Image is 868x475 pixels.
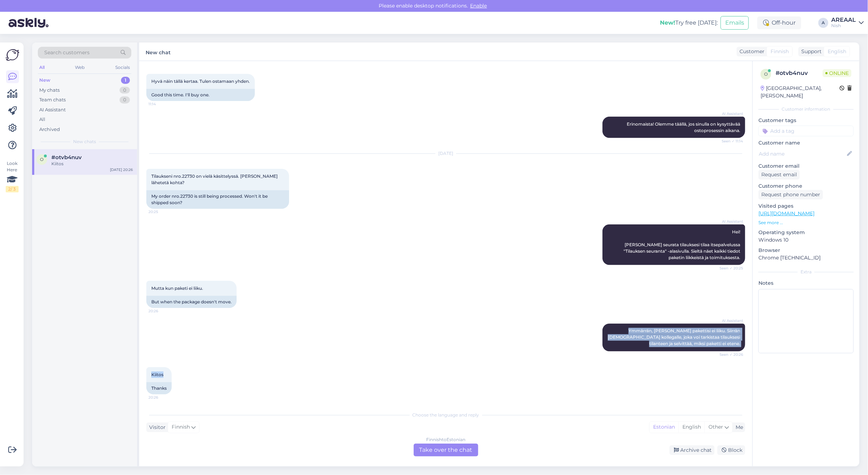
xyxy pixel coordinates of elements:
[650,422,678,433] div: Estonian
[758,247,854,254] p: Browser
[761,85,839,100] div: [GEOGRAPHIC_DATA], [PERSON_NAME]
[40,157,44,162] span: o
[716,111,743,116] span: AI Assistant
[146,89,255,101] div: Good this time. I'll buy one.
[758,139,854,147] p: Customer name
[670,445,715,455] div: Archive chat
[758,254,854,262] p: Chrome [TECHNICAL_ID]
[831,17,856,23] div: AREAAL
[146,150,745,157] div: [DATE]
[758,202,854,210] p: Visited pages
[717,445,745,455] div: Block
[771,48,789,55] span: Finnish
[758,219,854,226] p: See more ...
[146,382,172,394] div: Thanks
[148,209,175,214] span: 20:25
[764,71,768,77] span: o
[51,154,82,161] span: #otvb4nuv
[39,77,50,84] div: New
[716,219,743,224] span: AI Assistant
[624,229,741,260] span: Hei! [PERSON_NAME] seurata tilauksesi tilaa itsepalvelussa "Tilauksen seuranta" -alasivulla. Siel...
[110,167,133,172] div: [DATE] 20:26
[148,395,175,400] span: 20:26
[74,63,86,72] div: Web
[6,186,19,192] div: 2 / 3
[678,422,705,433] div: English
[73,138,96,145] span: New chats
[716,352,743,357] span: Seen ✓ 20:26
[146,47,171,56] label: New chat
[414,444,478,456] div: Take over the chat
[716,138,743,144] span: Seen ✓ 11:14
[44,49,90,56] span: Search customers
[114,63,131,72] div: Socials
[708,424,723,430] span: Other
[148,308,175,314] span: 20:26
[798,48,822,55] div: Support
[120,87,130,94] div: 0
[151,173,279,185] span: Tilaukseni nro.22730 on vielä käsittelyssä. [PERSON_NAME] lähetetä kohta?
[146,296,237,308] div: But when the package doesn't move.
[758,162,854,170] p: Customer email
[831,23,856,29] div: Nish
[146,412,745,418] div: Choose the language and reply
[721,16,749,30] button: Emails
[759,150,846,158] input: Add name
[831,17,864,29] a: AREAALNish
[120,96,130,103] div: 0
[737,48,764,55] div: Customer
[468,2,489,9] span: Enable
[146,190,289,209] div: My order nro.22730 is still being processed. Won't it be shipped soon?
[39,116,45,123] div: All
[758,126,854,136] input: Add a tag
[758,279,854,287] p: Notes
[758,269,854,275] div: Extra
[758,236,854,244] p: Windows 10
[151,372,163,377] span: Kiitos
[148,101,175,107] span: 11:14
[757,16,801,29] div: Off-hour
[716,318,743,323] span: AI Assistant
[758,182,854,190] p: Customer phone
[758,229,854,236] p: Operating system
[38,63,46,72] div: All
[39,96,66,103] div: Team chats
[39,106,66,113] div: AI Assistant
[758,210,814,217] a: [URL][DOMAIN_NAME]
[758,106,854,112] div: Customer information
[733,424,743,431] div: Me
[758,117,854,124] p: Customer tags
[828,48,846,55] span: English
[121,77,130,84] div: 1
[39,126,60,133] div: Archived
[151,285,203,291] span: Mutta kun paketi ei liiku.
[6,48,19,62] img: Askly Logo
[758,170,800,180] div: Request email
[426,436,465,443] div: Finnish to Estonian
[823,69,852,77] span: Online
[172,423,190,431] span: Finnish
[608,328,741,347] span: Ymmärrän, [PERSON_NAME] pakettisi ei liiku. Siirrän [DEMOGRAPHIC_DATA] kollegalle, joka voi tarki...
[758,190,823,199] div: Request phone number
[146,424,166,431] div: Visitor
[51,161,133,167] div: Kiitos
[660,19,675,26] b: New!
[818,18,828,28] div: A
[6,160,19,192] div: Look Here
[660,19,718,27] div: Try free [DATE]:
[39,87,60,94] div: My chats
[627,121,741,133] span: Erinomaista! Olemme täällä, jos sinulla on kysyttävää ostoprosessin aikana.
[151,79,250,84] span: Hyvä näin tällä kertaa. Tulen ostamaan yhden.
[716,266,743,271] span: Seen ✓ 20:25
[776,69,823,77] div: # otvb4nuv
